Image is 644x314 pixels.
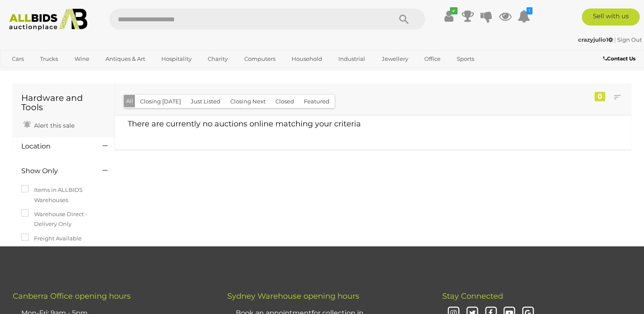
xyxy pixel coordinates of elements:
a: Alert this sale [21,118,77,131]
h4: Show Only [21,167,90,175]
button: Closed [270,95,299,108]
button: Closing [DATE] [135,95,186,108]
a: ✔ [443,9,455,24]
h1: Hardware and Tools [21,93,106,112]
label: Freight Available [21,234,82,243]
span: Alert this sale [32,122,74,129]
strong: crazyjulio1 [578,36,613,43]
button: Featured [299,95,335,108]
div: 0 [595,92,605,101]
a: [GEOGRAPHIC_DATA] [6,66,78,80]
a: Sign Out [617,36,642,43]
span: Canberra Office opening hours [13,291,131,301]
a: Office [419,52,446,66]
label: Warehouse Direct - Delivery Only [21,209,106,229]
a: Contact Us [603,54,638,63]
a: Sell with us [582,9,640,26]
a: Computers [239,52,281,66]
a: Wine [69,52,95,66]
h4: Location [21,143,90,150]
a: Cars [6,52,29,66]
b: Contact Us [603,55,635,62]
a: Household [286,52,328,66]
a: Sports [451,52,480,66]
a: crazyjulio1 [578,36,614,43]
span: Stay Connected [442,291,503,301]
a: Industrial [333,52,371,66]
i: ✔ [450,7,458,14]
a: Trucks [34,52,63,66]
button: All [124,95,135,107]
button: Search [383,9,425,30]
button: Closing Next [225,95,271,108]
a: 1 [518,9,530,24]
a: Antiques & Art [100,52,151,66]
label: Items in ALLBIDS Warehouses [21,185,106,205]
img: Allbids.com.au [5,9,92,31]
span: | [614,36,616,43]
a: Charity [202,52,233,66]
span: Sydney Warehouse opening hours [227,291,359,301]
a: Jewellery [376,52,414,66]
a: Hospitality [156,52,197,66]
button: Just Listed [186,95,226,108]
span: There are currently no auctions online matching your criteria [128,119,361,128]
i: 1 [527,7,532,14]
